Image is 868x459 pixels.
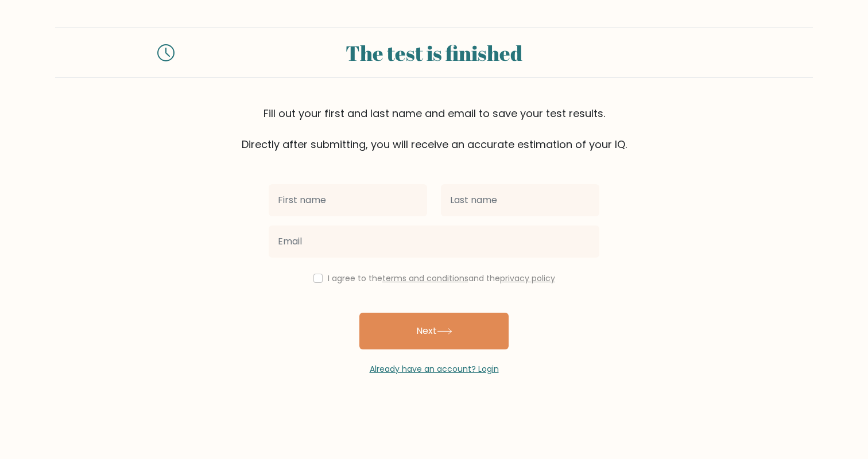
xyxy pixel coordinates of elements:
label: I agree to the and the [328,273,555,284]
a: privacy policy [500,273,555,284]
input: Email [269,225,599,258]
div: The test is finished [188,37,680,68]
input: First name [269,184,427,216]
a: Already have an account? Login [370,363,499,375]
input: Last name [441,184,599,216]
button: Next [359,313,509,349]
div: Fill out your first and last name and email to save your test results. Directly after submitting,... [55,106,813,152]
a: terms and conditions [382,273,468,284]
